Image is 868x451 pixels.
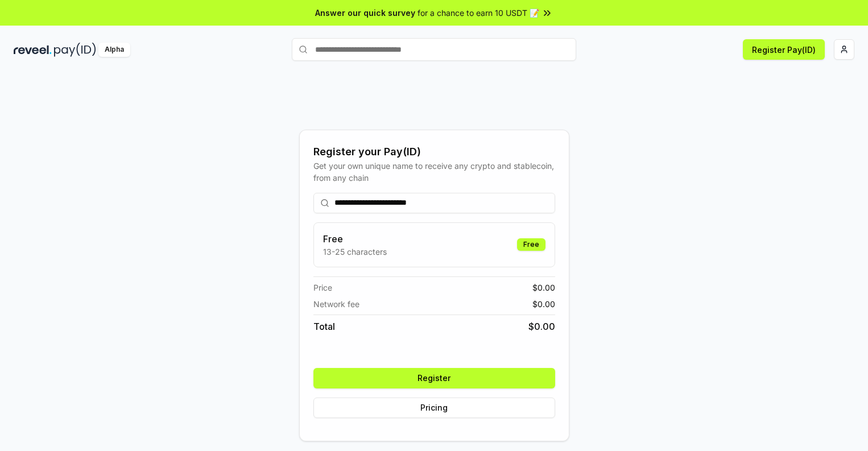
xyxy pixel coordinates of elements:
[54,43,96,57] img: pay_id
[532,282,555,293] span: $ 0.00
[313,298,359,310] span: Network fee
[14,43,52,57] img: reveel_dark
[743,39,825,60] button: Register Pay(ID)
[313,368,555,388] button: Register
[517,238,545,251] div: Free
[418,7,539,19] span: for a chance to earn 10 USDT 📝
[313,398,555,418] button: Pricing
[313,160,555,184] div: Get your own unique name to receive any crypto and stablecoin, from any chain
[313,282,332,293] span: Price
[323,232,387,246] h3: Free
[532,298,555,310] span: $ 0.00
[323,246,387,258] p: 13-25 characters
[315,7,415,19] span: Answer our quick survey
[528,320,555,333] span: $ 0.00
[313,144,555,160] div: Register your Pay(ID)
[98,43,130,57] div: Alpha
[313,320,335,333] span: Total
